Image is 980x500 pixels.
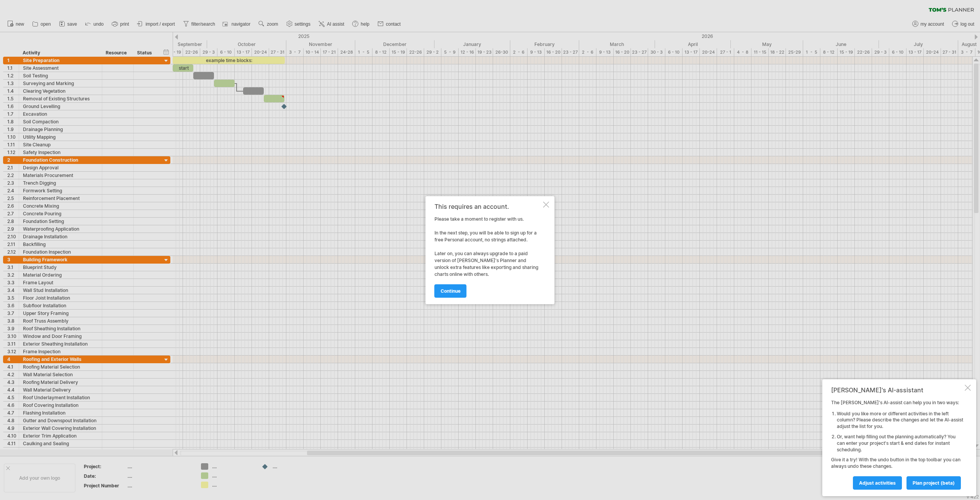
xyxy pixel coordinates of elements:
[906,476,961,490] a: plan project (beta)
[434,203,542,297] div: Please take a moment to register with us. In the next step, you will be able to sign up for a fre...
[837,411,963,430] li: Would you like more or different activities in the left column? Please describe the changes and l...
[859,480,896,486] span: Adjust activities
[441,288,461,294] span: continue
[913,480,955,486] span: plan project (beta)
[831,400,963,489] div: The [PERSON_NAME]'s AI-assist can help you in two ways: Give it a try! With the undo button in th...
[434,203,542,210] div: This requires an account.
[831,386,963,394] div: [PERSON_NAME]'s AI-assistant
[853,476,902,490] a: Adjust activities
[434,284,467,298] a: continue
[837,434,963,453] li: Or, want help filling out the planning automatically? You can enter your project's start & end da...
